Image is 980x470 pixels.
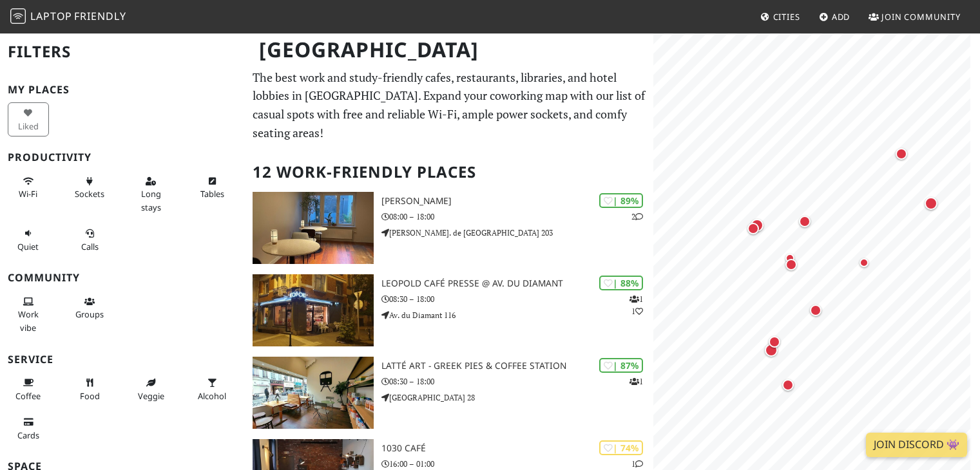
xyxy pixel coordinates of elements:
img: LaptopFriendly [10,8,26,24]
span: Join Community [881,11,961,23]
p: 1 [631,458,643,470]
p: [PERSON_NAME]. de [GEOGRAPHIC_DATA] 203 [381,227,654,239]
div: Map marker [856,255,872,270]
p: 16:00 – 01:00 [381,458,654,470]
a: Jackie | 89% 2 [PERSON_NAME] 08:00 – 18:00 [PERSON_NAME]. de [GEOGRAPHIC_DATA] 203 [245,192,653,264]
span: Friendly [74,9,126,23]
h3: Community [8,272,237,284]
span: Work-friendly tables [200,188,224,200]
button: Cards [8,411,49,446]
span: Credit cards [17,429,39,441]
div: | 87% [599,358,643,373]
a: LaptopFriendly LaptopFriendly [10,6,126,28]
span: Coffee [15,390,41,402]
a: Leopold Café Presse @ Av. du Diamant | 88% 11 Leopold Café Presse @ Av. du Diamant 08:30 – 18:00 ... [245,274,653,346]
button: Work vibe [8,291,49,338]
button: Quiet [8,223,49,257]
div: Map marker [893,146,910,162]
span: Group tables [75,308,104,320]
h2: Filters [8,32,237,71]
h3: Service [8,353,237,366]
p: 2 [631,211,643,223]
img: Jackie [253,192,373,264]
a: Cities [755,5,805,28]
span: Long stays [141,188,161,212]
h3: 1030 Café [381,443,654,454]
button: Long stays [130,171,171,218]
span: People working [18,308,39,333]
button: Coffee [8,372,49,406]
div: Map marker [762,341,780,359]
div: | 74% [599,440,643,455]
span: Stable Wi-Fi [19,188,37,200]
h3: Leopold Café Presse @ Av. du Diamant [381,278,654,289]
a: Join Community [863,5,966,28]
div: | 89% [599,193,643,208]
a: Join Discord 👾 [866,433,967,457]
p: [GEOGRAPHIC_DATA] 28 [381,391,654,404]
span: Alcohol [198,390,226,402]
button: Calls [69,223,110,257]
span: Veggie [138,390,164,402]
h3: My Places [8,84,237,96]
button: Sockets [69,171,110,205]
button: Food [69,372,110,406]
div: Map marker [796,213,813,230]
p: 08:00 – 18:00 [381,211,654,223]
span: Power sockets [75,188,104,200]
h3: Latté Art - Greek Pies & Coffee Station [381,361,654,371]
p: 1 1 [629,293,643,317]
h2: 12 Work-Friendly Places [253,153,646,192]
button: Alcohol [191,372,233,406]
div: Map marker [782,250,798,266]
div: Map marker [745,220,762,237]
h1: [GEOGRAPHIC_DATA] [249,32,651,68]
p: The best work and study-friendly cafes, restaurants, libraries, and hotel lobbies in [GEOGRAPHIC_... [253,68,646,142]
img: Leopold Café Presse @ Av. du Diamant [253,274,373,346]
h3: [PERSON_NAME] [381,196,654,207]
span: Food [80,390,100,402]
p: Av. du Diamant 116 [381,309,654,321]
div: Map marker [766,334,783,350]
p: 1 [629,375,643,388]
span: Video/audio calls [81,241,99,252]
div: Map marker [783,256,800,273]
a: Add [814,5,856,28]
div: Map marker [748,216,766,234]
span: Quiet [17,241,39,252]
img: Latté Art - Greek Pies & Coffee Station [253,357,373,429]
a: Latté Art - Greek Pies & Coffee Station | 87% 1 Latté Art - Greek Pies & Coffee Station 08:30 – 1... [245,357,653,429]
p: 08:30 – 18:00 [381,375,654,388]
button: Wi-Fi [8,171,49,205]
span: Cities [773,11,800,23]
div: Map marker [807,302,824,319]
div: Map marker [922,194,940,212]
button: Groups [69,291,110,325]
h3: Productivity [8,151,237,164]
div: | 88% [599,276,643,290]
p: 08:30 – 18:00 [381,293,654,305]
div: Map marker [780,377,796,393]
button: Veggie [130,372,171,406]
span: Laptop [30,9,72,23]
button: Tables [191,171,233,205]
span: Add [832,11,850,23]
